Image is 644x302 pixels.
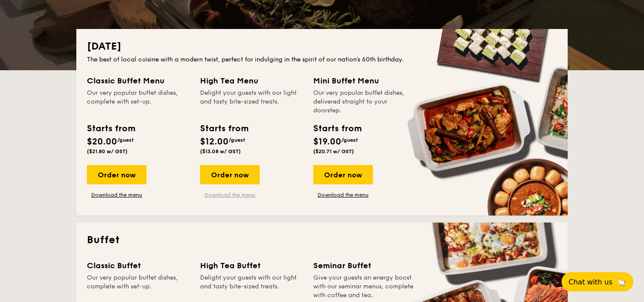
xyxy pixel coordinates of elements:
[87,89,190,115] div: Our very popular buffet dishes, complete with set-up.
[200,137,229,147] span: $12.00
[87,40,557,54] h2: [DATE]
[229,137,245,143] span: /guest
[87,122,135,135] div: Starts from
[200,89,303,115] div: Delight your guests with our light and tasty bite-sized treats.
[313,148,354,155] span: ($20.71 w/ GST)
[117,137,134,143] span: /guest
[87,273,190,300] div: Our very popular buffet dishes, complete with set-up.
[200,273,303,300] div: Delight your guests with our light and tasty bite-sized treats.
[87,165,147,184] div: Order now
[313,122,361,135] div: Starts from
[87,191,147,198] a: Download the menu
[562,272,633,291] button: Chat with us🦙
[569,278,612,286] span: Chat with us
[200,191,260,198] a: Download the menu
[87,55,557,64] div: The best of local cuisine with a modern twist, perfect for indulging in the spirit of our nation’...
[313,89,416,115] div: Our very popular buffet dishes, delivered straight to your doorstep.
[87,259,190,272] div: Classic Buffet
[341,137,358,143] span: /guest
[200,148,241,155] span: ($13.08 w/ GST)
[313,137,341,147] span: $19.00
[200,122,248,135] div: Starts from
[87,148,128,155] span: ($21.80 w/ GST)
[87,75,190,87] div: Classic Buffet Menu
[87,233,557,247] h2: Buffet
[313,273,416,300] div: Give your guests an energy boost with our seminar menus, complete with coffee and tea.
[313,165,373,184] div: Order now
[313,259,416,272] div: Seminar Buffet
[200,259,303,272] div: High Tea Buffet
[313,191,373,198] a: Download the menu
[616,277,626,287] span: 🦙
[200,165,260,184] div: Order now
[200,75,303,87] div: High Tea Menu
[87,137,117,147] span: $20.00
[313,75,416,87] div: Mini Buffet Menu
